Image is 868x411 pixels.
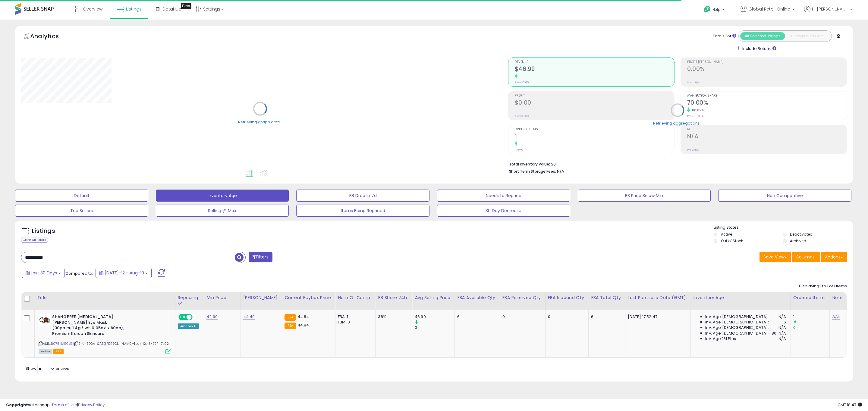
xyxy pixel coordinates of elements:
div: 0 [415,325,454,330]
span: Inv. Age [DEMOGRAPHIC_DATA]: [705,325,769,330]
span: Inv. Age 181 Plus: [705,336,737,341]
button: Save View [759,252,791,262]
div: Min Price [206,295,238,301]
span: N/A [778,314,786,320]
span: Columns [796,254,815,260]
div: Repricing [178,295,202,301]
div: Num of Comp. [338,295,373,301]
div: 6 [591,314,621,320]
button: Items Being Repriced [296,205,429,217]
div: FBA inbound Qty [548,295,586,301]
b: SHANGPREE [MEDICAL_DATA] [PERSON_NAME] Eye Mask (30pairs; 1.4g / wt. 0.05oz. x 60ea), Premium Kor... [52,314,125,338]
div: [DATE] 17:52:47 [628,314,686,320]
div: 46.99 [415,314,454,320]
span: OFF [191,315,201,320]
span: 44.84 [297,322,309,328]
div: FBA Total Qty [591,295,623,301]
div: Displaying 1 to 1 of 1 items [799,283,847,289]
a: Help [699,1,731,20]
div: Title [37,295,172,301]
span: Global Retail Online [748,6,790,12]
div: FBM: 0 [338,320,371,325]
strong: Copyright [6,402,28,408]
div: Include Returns [734,45,784,51]
small: FBA [285,314,296,321]
a: Terms of Use [52,402,77,408]
div: FBA: 1 [338,314,371,320]
div: FBA Reserved Qty [502,295,543,301]
div: Retrieving aggregations.. [653,120,702,126]
p: Listing States: [714,225,853,230]
a: Privacy Policy [78,402,105,408]
span: Inv. Age [DEMOGRAPHIC_DATA]: [705,314,769,320]
div: 0 [548,314,584,320]
span: Compared to: [65,270,93,276]
div: BB Share 24h. [378,295,410,301]
div: 0 [502,314,541,320]
div: Retrieving graph data.. [238,119,282,125]
div: Last Purchase Date (GMT) [628,295,688,301]
div: Inventory Age [693,295,788,301]
div: Current Buybox Price [285,295,333,301]
div: Totals For [713,33,736,39]
label: Active [721,232,732,237]
div: 1 [793,314,830,320]
div: [PERSON_NAME] [243,295,280,301]
div: 0 [793,325,830,330]
span: DataHub [162,6,181,12]
img: 41KOSzABiyS._SL40_.jpg [39,314,51,326]
span: FBA [53,349,64,354]
span: N/A [778,325,786,330]
div: 38% [378,314,407,320]
a: B075KMBCJR [51,341,72,346]
h5: Analytics [30,32,71,42]
button: Needs to Reprice [437,190,570,202]
div: Ordered Items [793,295,827,301]
span: 2025-09-10 18:47 GMT [838,402,862,408]
button: Non Competitive [718,190,851,202]
button: Listings With Cost [785,32,830,40]
span: N/A [778,336,786,341]
button: Actions [821,252,847,262]
button: BB Drop in 7d [296,190,429,202]
button: Selling @ Max [156,205,289,217]
button: Last 30 Days [22,268,64,278]
i: Get Help [703,5,711,13]
span: Inv. Age [DEMOGRAPHIC_DATA]-180: [705,331,777,336]
div: Avg Selling Price [415,295,452,301]
span: Last 30 Days [31,270,57,276]
a: 44.49 [243,314,255,320]
button: Inventory Age [156,190,289,202]
button: Filters [249,252,272,262]
div: Amazon AI [178,323,199,329]
a: Hi [PERSON_NAME] [804,6,852,20]
span: Inv. Age [DEMOGRAPHIC_DATA]: [705,320,769,325]
span: | SKU: SEOA_SAS([PERSON_NAME]-1pc)_12.43-BEP_21.92 [73,341,169,346]
button: Columns [792,252,820,262]
button: All Selected Listings [740,32,785,40]
button: 30 Day Decrease [437,205,570,217]
span: N/A [778,331,786,336]
h5: Listings [32,227,55,235]
div: FBA Available Qty [457,295,497,301]
button: BB Price Below Min [578,190,711,202]
div: ASIN: [39,314,170,353]
label: Deactivated [790,232,813,237]
span: Hi [PERSON_NAME] [812,6,848,12]
span: 6 [784,320,786,325]
span: 44.84 [297,314,309,320]
span: Help [712,7,721,12]
a: N/A [832,314,839,320]
label: Archived [790,238,806,243]
span: [DATE]-12 - Aug-10 [105,270,144,276]
span: ON [179,315,187,320]
span: All listings currently available for purchase on Amazon [39,349,52,354]
div: Clear All Filters [21,237,48,243]
span: Show: entries [26,366,69,371]
div: Note [832,295,844,301]
div: 6 [457,314,495,320]
button: Top Sellers [15,205,148,217]
div: seller snap | | [6,402,105,408]
a: 42.99 [206,314,218,320]
div: Tooltip anchor [181,3,191,9]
